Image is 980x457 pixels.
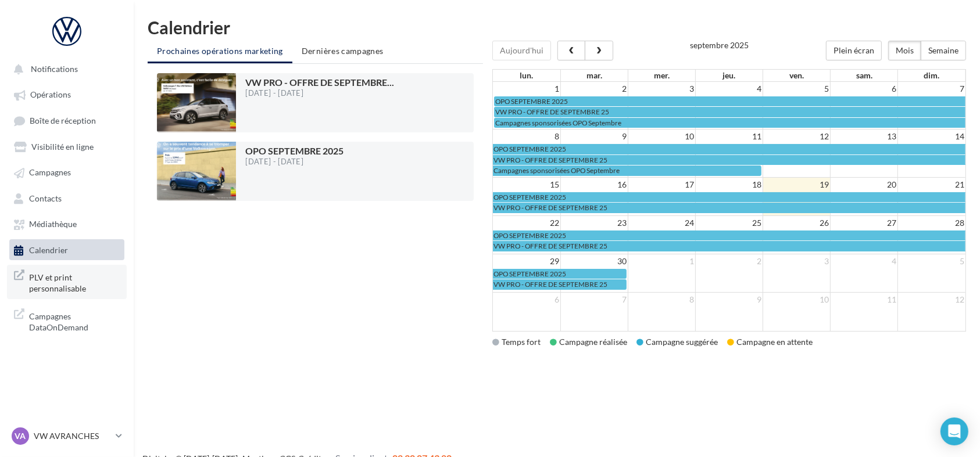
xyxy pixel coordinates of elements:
[494,96,965,106] a: OPO SEPTEMBRE 2025
[29,245,68,255] span: Calendrier
[495,107,609,116] span: VW PRO - OFFRE DE SEPTEMBRE 25
[727,336,813,348] div: Campagne en attente
[763,177,831,192] td: 19
[245,89,394,97] div: [DATE] - [DATE]
[763,129,831,144] td: 12
[898,70,965,81] th: dim.
[15,430,26,442] span: VA
[826,41,882,60] button: Plein écran
[493,280,607,289] span: VW PRO - OFFRE DE SEPTEMBRE 25
[30,90,71,100] span: Opérations
[560,70,628,81] th: mar.
[493,231,566,240] span: OPO SEPTEMBRE 2025
[696,177,763,192] td: 18
[493,70,560,81] th: lun.
[7,110,127,131] a: Boîte de réception
[7,58,122,79] button: Notifications
[29,308,120,333] span: Campagnes DataOnDemand
[831,177,898,192] td: 20
[493,215,560,230] td: 22
[7,136,127,157] a: Visibilité en ligne
[763,82,831,96] td: 5
[898,82,965,96] td: 7
[628,177,696,192] td: 17
[493,192,965,202] a: OPO SEPTEMBRE 2025
[495,97,568,106] span: OPO SEPTEMBRE 2025
[831,129,898,144] td: 13
[628,129,696,144] td: 10
[898,254,965,268] td: 5
[560,177,628,192] td: 16
[831,292,898,307] td: 11
[7,239,127,260] a: Calendrier
[763,254,831,268] td: 3
[493,254,560,268] td: 29
[493,231,965,240] a: OPO SEPTEMBRE 2025
[493,177,560,192] td: 15
[493,269,627,279] a: OPO SEPTEMBRE 2025
[29,168,71,178] span: Campagnes
[493,82,560,96] td: 1
[7,84,127,105] a: Opérations
[696,70,763,81] th: jeu.
[550,336,627,348] div: Campagne réalisée
[560,254,628,268] td: 30
[493,156,607,164] span: VW PRO - OFFRE DE SEPTEMBRE 25
[29,219,77,229] span: Médiathèque
[493,144,965,154] a: OPO SEPTEMBRE 2025
[628,254,696,268] td: 1
[493,155,965,165] a: VW PRO - OFFRE DE SEPTEMBRE 25
[898,292,965,307] td: 12
[493,203,965,213] a: VW PRO - OFFRE DE SEPTEMBRE 25
[493,241,965,251] a: VW PRO - OFFRE DE SEPTEMBRE 25
[628,82,696,96] td: 3
[628,292,696,307] td: 8
[495,118,621,127] span: Campagnes sponsorisées OPO Septembre
[763,70,831,81] th: ven.
[302,46,384,56] span: Dernières campagnes
[763,215,831,230] td: 26
[245,77,394,88] span: VW PRO - OFFRE DE SEPTEMBRE
[898,129,965,144] td: 14
[493,129,560,144] td: 8
[29,193,62,203] span: Contacts
[9,425,124,447] a: VA VW AVRANCHES
[493,242,607,250] span: VW PRO - OFFRE DE SEPTEMBRE 25
[493,203,607,212] span: VW PRO - OFFRE DE SEPTEMBRE 25
[763,292,831,307] td: 10
[560,215,628,230] td: 23
[245,145,344,156] span: OPO SEPTEMBRE 2025
[31,64,78,74] span: Notifications
[696,292,763,307] td: 9
[7,304,127,338] a: Campagnes DataOnDemand
[494,107,965,117] a: VW PRO - OFFRE DE SEPTEMBRE 25
[29,269,120,294] span: PLV et print personnalisable
[493,279,627,289] a: VW PRO - OFFRE DE SEPTEMBRE 25
[628,70,695,81] th: mer.
[628,215,696,230] td: 24
[157,46,283,56] span: Prochaines opérations marketing
[898,177,965,192] td: 21
[831,215,898,230] td: 27
[560,129,628,144] td: 9
[636,336,718,348] div: Campagne suggérée
[940,418,968,445] div: Open Intercom Messenger
[888,41,921,60] button: Mois
[493,165,761,175] a: Campagnes sponsorisées OPO Septembre
[831,254,898,268] td: 4
[898,215,965,230] td: 28
[493,145,566,153] span: OPO SEPTEMBRE 2025
[387,77,394,88] span: ...
[560,292,628,307] td: 7
[148,19,966,36] h1: Calendrier
[492,41,551,60] button: Aujourd'hui
[493,269,566,278] span: OPO SEPTEMBRE 2025
[831,82,898,96] td: 6
[696,254,763,268] td: 2
[494,118,965,128] a: Campagnes sponsorisées OPO Septembre
[696,129,763,144] td: 11
[831,70,898,81] th: sam.
[7,213,127,234] a: Médiathèque
[7,265,127,299] a: PLV et print personnalisable
[691,41,749,49] h2: septembre 2025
